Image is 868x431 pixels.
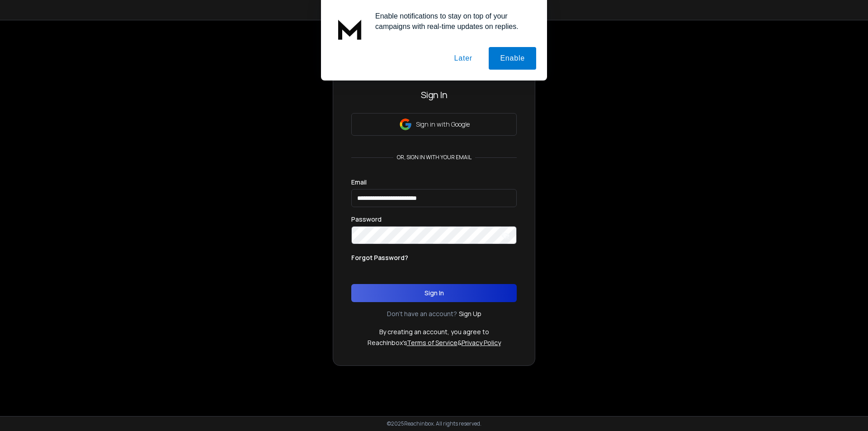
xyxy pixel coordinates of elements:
label: Password [351,216,382,223]
p: © 2025 Reachinbox. All rights reserved. [387,420,481,427]
a: Privacy Policy [462,338,501,347]
h3: Sign In [351,89,517,101]
img: notification icon [332,11,368,47]
p: ReachInbox's & [368,338,501,347]
a: Sign Up [459,309,481,318]
button: Enable [489,47,536,70]
p: Sign in with Google [416,120,470,129]
label: Email [351,179,367,185]
p: Don't have an account? [387,309,457,318]
button: Later [443,47,483,70]
div: Enable notifications to stay on top of your campaigns with real-time updates on replies. [368,11,536,32]
p: Forgot Password? [351,253,408,262]
button: Sign In [351,284,517,302]
button: Sign in with Google [351,113,517,136]
p: By creating an account, you agree to [379,327,489,336]
p: or, sign in with your email [393,154,475,161]
a: Terms of Service [407,338,458,347]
